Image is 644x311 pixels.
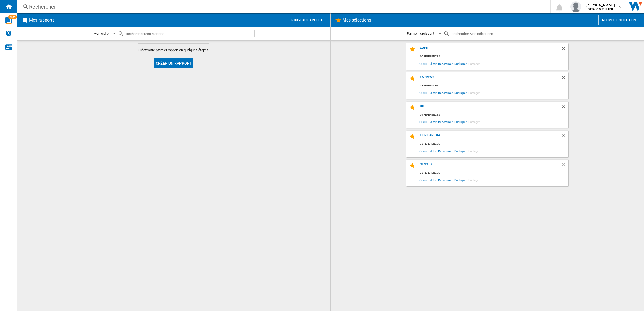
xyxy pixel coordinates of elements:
input: Rechercher Mes sélections [450,30,568,37]
span: Renommer [437,118,453,125]
span: Partager [468,176,480,184]
div: Café [418,46,561,53]
span: Editer [428,147,437,155]
span: Renommer [437,60,453,67]
div: 7 références [418,82,568,89]
div: 33 références [418,170,568,176]
div: L'OR BARISTA [418,133,561,141]
span: [PERSON_NAME] [586,2,615,8]
div: 10 références [418,53,568,60]
img: profile.jpg [570,1,581,12]
span: Créez votre premier rapport en quelques étapes. [138,48,209,53]
span: Partager [468,89,480,96]
div: GC [418,104,561,111]
span: NEW [8,15,17,19]
span: Editer [428,60,437,67]
img: alerts-logo.svg [5,30,12,37]
h2: Mes sélections [341,15,372,25]
span: Dupliquer [453,176,468,184]
div: Espresso [418,75,561,82]
div: 23 références [418,141,568,147]
button: Nouveau rapport [288,15,326,25]
span: Partager [468,60,480,67]
span: Editer [428,89,437,96]
span: Editer [428,118,437,125]
div: Supprimer [561,162,568,170]
b: CATALOG PHILIPS [588,8,613,11]
span: Dupliquer [453,89,468,96]
span: Ouvrir [418,147,428,155]
span: Dupliquer [453,118,468,125]
input: Rechercher Mes rapports [124,30,255,37]
button: Créer un rapport [154,58,193,68]
div: Mon ordre [94,32,109,36]
div: Supprimer [561,133,568,141]
div: Rechercher [29,3,536,11]
span: Ouvrir [418,176,428,184]
div: SENSEO [418,162,561,170]
span: Partager [468,118,480,125]
span: Partager [468,147,480,155]
span: Ouvrir [418,118,428,125]
img: wise-card.svg [5,17,12,24]
div: Supprimer [561,46,568,53]
span: Dupliquer [453,60,468,67]
div: Supprimer [561,75,568,82]
div: 24 références [418,111,568,118]
div: Supprimer [561,104,568,111]
h2: Mes rapports [28,15,56,25]
span: Renommer [437,89,453,96]
span: Dupliquer [453,147,468,155]
span: Renommer [437,147,453,155]
span: Renommer [437,176,453,184]
button: Nouvelle selection [598,15,639,25]
span: Editer [428,176,437,184]
span: Ouvrir [418,60,428,67]
div: Par nom croissant [407,32,434,36]
span: Ouvrir [418,89,428,96]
